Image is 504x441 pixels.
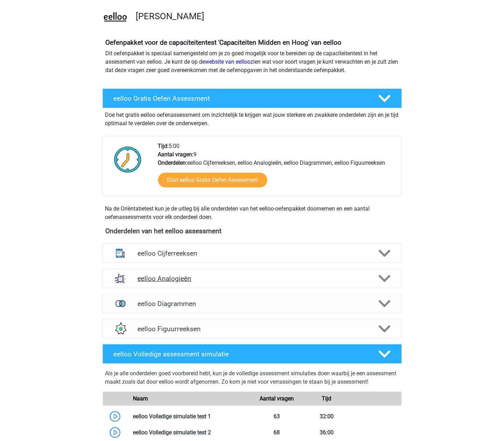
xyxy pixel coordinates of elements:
b: Aantal vragen: [158,151,194,158]
a: eelloo Gratis Oefen Assessment [100,88,405,108]
img: venn diagrammen [111,294,129,313]
div: Aantal vragen [252,394,301,403]
h4: eelloo Volledige assessment simulatie [114,350,367,358]
div: Als je alle onderdelen goed voorbereid hebt, kun je de volledige assessment simulaties doen waarb... [105,369,399,389]
a: venn diagrammen eelloo Diagrammen [100,294,405,313]
b: Onderdelen: [158,159,187,166]
h4: eelloo Diagrammen [137,300,367,308]
h4: eelloo Gratis Oefen Assessment [114,94,367,102]
a: analogieen eelloo Analogieën [100,269,405,288]
b: Oefenpakket voor de capaciteitentest 'Capaciteiten Midden en Hoog' van eelloo [106,38,342,47]
div: Na de Oriëntatietest kun je de uitleg bij alle onderdelen van het eelloo-oefenpakket doornemen en... [102,205,402,221]
div: eelloo Volledige simulatie test 1 [128,412,252,421]
h4: eelloo Cijferreeksen [137,249,367,257]
a: website van eelloo [205,58,251,65]
img: figuurreeksen [111,320,129,338]
div: Naam [128,394,252,403]
img: cijferreeksen [111,244,129,262]
img: analogieen [111,269,129,287]
p: Dit oefenpakket is speciaal samengesteld om je zo goed mogelijk voor te bereiden op de capaciteit... [106,49,399,74]
h3: [PERSON_NAME] [136,11,396,22]
img: Klok [110,142,145,177]
h4: Onderdelen van het eelloo assessment [106,227,399,235]
a: cijferreeksen eelloo Cijferreeksen [100,243,405,263]
div: Tijd [302,394,352,403]
a: eelloo Volledige assessment simulatie [100,344,405,364]
div: 5:00 9 eelloo Cijferreeksen, eelloo Analogieën, eelloo Diagrammen, eelloo Figuurreeksen [153,142,401,196]
h4: eelloo Analogieën [137,275,367,283]
a: figuurreeksen eelloo Figuurreeksen [100,319,405,339]
b: Tijd: [158,143,169,149]
div: Doe het gratis eelloo oefenassessment om inzichtelijk te krijgen wat jouw sterkere en zwakkere on... [102,108,402,128]
img: eelloo.png [103,5,128,30]
h4: eelloo Figuurreeksen [137,325,367,333]
div: eelloo Volledige simulatie test 2 [128,428,252,437]
a: Start eelloo Gratis Oefen Assessment [158,173,267,187]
